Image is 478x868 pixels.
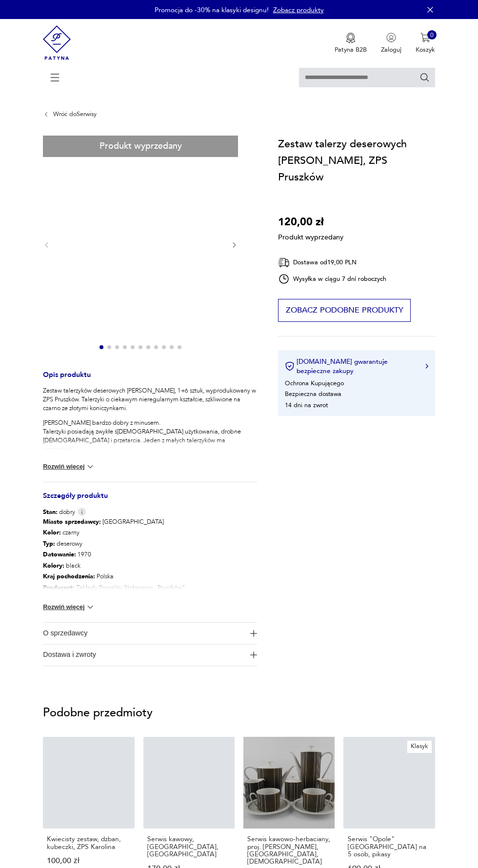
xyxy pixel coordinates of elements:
[348,835,431,858] p: Serwis "Opole" [GEOGRAPHIC_DATA] na 5 osób, pikasy
[43,539,55,548] b: Typ :
[425,364,428,369] img: Ikona strzałki w prawo
[278,273,386,285] div: Wysyłka w ciągu 7 dni roboczych
[420,33,430,42] img: Ikona koszyka
[285,401,328,410] li: 14 dni na zwrot
[285,361,295,371] img: Ikona certyfikatu
[43,561,64,570] b: Kolory :
[43,517,101,526] b: Miasto sprzedawcy :
[78,508,86,516] img: Info icon
[43,508,58,516] b: Stan:
[43,550,76,559] b: Datowanie :
[43,527,185,538] p: czarny
[386,33,396,42] img: Ikonka użytkownika
[427,30,437,40] div: 0
[43,602,95,612] button: Rozwiń więcej
[43,572,95,581] b: Kraj pochodzenia :
[85,462,95,472] img: chevron down
[43,372,257,387] h3: Opis produktu
[43,462,95,472] button: Rozwiń więcej
[47,857,130,865] p: 100,00 zł
[250,651,257,658] img: Ikona plusa
[43,386,257,413] p: Zestaw talerzyków deserowych [PERSON_NAME], 1+6 sztuk, wyprodukowany w ZPS Pruszków. Talerzyki o ...
[43,493,257,508] h3: Szczegóły produktu
[43,623,257,644] button: Ikona plusaO sprzedawcy
[43,571,185,582] p: Polska
[53,111,97,118] a: Wróć doSerwisy
[346,33,356,43] img: Ikona medalu
[43,645,245,666] span: Dostawa i zwroty
[247,835,331,865] p: Serwis kawowo-herbaciany, proj. [PERSON_NAME], [GEOGRAPHIC_DATA], [DEMOGRAPHIC_DATA]
[43,19,71,66] img: Patyna - sklep z meblami i dekoracjami vintage
[43,582,185,593] p: Zakłady Porcelitu Stołowego „Pruszków”
[285,390,341,398] li: Bezpieczna dostawa
[43,645,257,666] button: Ikona plusaDostawa i zwroty
[43,623,245,644] span: O sprzedawcy
[285,379,344,388] li: Ochrona Kupującego
[381,33,401,54] button: Zaloguj
[85,602,95,612] img: chevron down
[335,33,367,54] a: Ikona medaluPatyna B2B
[43,418,257,454] p: [PERSON_NAME] bardzo dobry z minusem. Talerzyki posiadają zwykłe ś[DEMOGRAPHIC_DATA] użytkowania,...
[381,45,401,54] p: Zaloguj
[43,508,75,516] span: dobry
[47,835,130,850] p: Kwiecisty zestaw, dzban, kubeczki, ZPS Karolina
[278,214,343,230] p: 120,00 zł
[43,528,61,537] b: Kolor:
[278,299,411,322] button: Zobacz podobne produkty
[278,136,435,186] h1: Zestaw talerzy deserowych [PERSON_NAME], ZPS Pruszków
[43,593,185,604] p: złocenie, szkliwienie
[416,33,435,54] button: 0Koszyk
[43,583,75,592] b: Producent :
[278,256,290,269] img: Ikona dostawy
[43,708,435,719] p: Podobne przedmioty
[335,33,367,54] button: Patyna B2B
[278,230,343,242] p: Produkt wyprzedany
[278,256,386,269] div: Dostawa od 19,00 PLN
[419,72,430,83] button: Szukaj
[43,516,185,528] p: [GEOGRAPHIC_DATA]
[285,357,428,375] button: [DOMAIN_NAME] gwarantuje bezpieczne zakupy
[273,5,324,15] a: Zobacz produkty
[147,835,231,858] p: Serwis kawowy, [GEOGRAPHIC_DATA], [GEOGRAPHIC_DATA]
[416,45,435,54] p: Koszyk
[335,45,367,54] p: Patyna B2B
[250,630,257,637] img: Ikona plusa
[155,5,269,15] p: Promocja do -30% na klasyki designu!
[43,538,185,550] p: deserowy
[43,560,185,572] p: black
[43,549,185,560] p: 1970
